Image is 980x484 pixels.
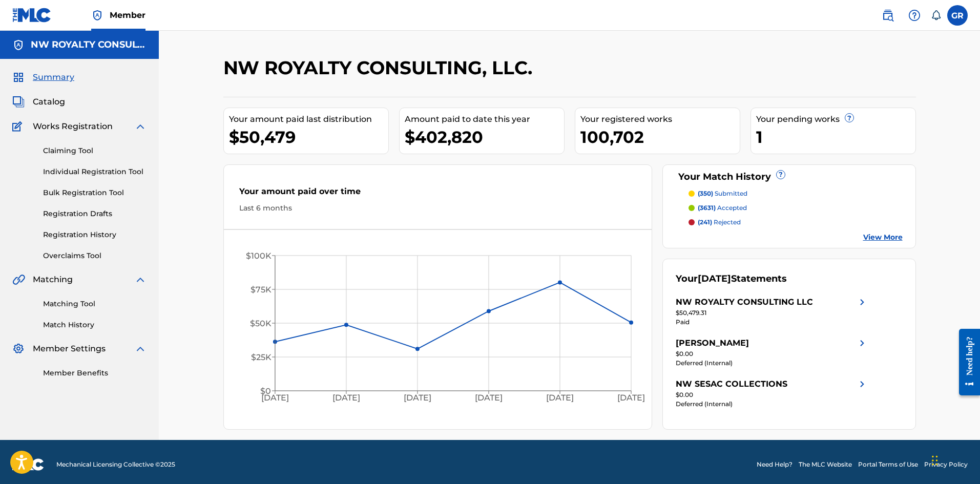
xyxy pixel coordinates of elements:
img: MLC Logo [12,8,52,23]
div: NW ROYALTY CONSULTING LLC [676,296,813,308]
tspan: $100K [245,251,271,261]
a: (3631) accepted [689,203,903,213]
div: Help [904,5,925,26]
span: ? [845,114,853,122]
img: Catalog [12,96,25,108]
tspan: $50K [249,319,271,328]
a: NW ROYALTY CONSULTING LLCright chevron icon$50,479.31Paid [676,296,868,327]
a: Matching Tool [43,299,147,309]
span: Matching [33,273,73,286]
a: (350) submitted [689,189,903,198]
div: Your Match History [676,170,903,184]
a: Bulk Registration Tool [43,187,147,198]
img: search [882,9,894,22]
div: Your pending works [756,113,915,125]
span: Mechanical Licensing Collective © 2025 [56,460,175,469]
img: Member Settings [12,343,25,355]
div: Deferred (Internal) [676,399,868,409]
a: SummarySummary [12,71,74,83]
div: $0.00 [676,390,868,399]
span: Member Settings [33,343,106,355]
a: The MLC Website [799,460,852,469]
div: Paid [676,318,868,327]
a: Registration Drafts [43,208,147,219]
tspan: $75K [250,285,271,294]
a: Need Help? [757,460,793,469]
a: CatalogCatalog [12,96,65,108]
div: Last 6 months [239,203,637,214]
p: rejected [698,218,741,227]
a: Overclaims Tool [43,250,147,261]
div: $50,479.31 [676,308,868,318]
a: View More [863,232,903,243]
span: (350) [698,190,713,197]
div: Drag [932,445,938,476]
tspan: [DATE] [404,393,431,403]
a: Member Benefits [43,368,147,378]
div: Your Statements [676,272,787,286]
img: Accounts [12,39,25,51]
span: Member [110,9,145,21]
img: right chevron icon [856,296,868,308]
img: help [908,9,921,22]
div: $402,820 [405,125,564,149]
tspan: [DATE] [617,393,645,403]
span: [DATE] [698,273,731,284]
h5: NW ROYALTY CONSULTING, LLC. [31,39,147,51]
div: 1 [756,125,915,149]
tspan: [DATE] [475,393,503,403]
img: right chevron icon [856,337,868,349]
h2: NW ROYALTY CONSULTING, LLC. [223,56,537,79]
span: ? [777,171,785,179]
div: Your registered works [580,113,740,125]
span: Summary [33,71,74,83]
img: expand [134,343,147,355]
div: Notifications [931,10,941,20]
span: Works Registration [33,120,113,133]
img: Summary [12,71,25,83]
div: NW SESAC COLLECTIONS [676,378,787,390]
div: Deferred (Internal) [676,359,868,368]
tspan: [DATE] [546,393,574,403]
div: Your amount paid over time [239,185,637,203]
span: (241) [698,218,712,226]
a: Match History [43,320,147,330]
p: submitted [698,189,747,198]
a: Privacy Policy [924,460,968,469]
p: accepted [698,203,747,213]
div: Your amount paid last distribution [229,113,388,125]
img: expand [134,120,147,133]
iframe: Resource Center [951,321,980,404]
img: Matching [12,273,25,286]
span: Catalog [33,96,65,108]
img: right chevron icon [856,378,868,390]
tspan: [DATE] [261,393,288,403]
img: Top Rightsholder [91,9,103,22]
tspan: $25K [251,352,271,362]
div: $0.00 [676,349,868,359]
a: Public Search [878,5,898,26]
a: Registration History [43,229,147,240]
tspan: $0 [260,386,270,396]
img: Works Registration [12,120,26,133]
a: Individual Registration Tool [43,166,147,177]
a: NW SESAC COLLECTIONSright chevron icon$0.00Deferred (Internal) [676,378,868,409]
div: User Menu [947,5,968,26]
a: [PERSON_NAME]right chevron icon$0.00Deferred (Internal) [676,337,868,368]
tspan: [DATE] [332,393,360,403]
a: (241) rejected [689,218,903,227]
div: 100,702 [580,125,740,149]
iframe: Chat Widget [929,435,980,484]
a: Claiming Tool [43,145,147,156]
a: Portal Terms of Use [858,460,918,469]
div: $50,479 [229,125,388,149]
div: Amount paid to date this year [405,113,564,125]
div: [PERSON_NAME] [676,337,749,349]
img: expand [134,273,147,286]
span: (3631) [698,204,716,212]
